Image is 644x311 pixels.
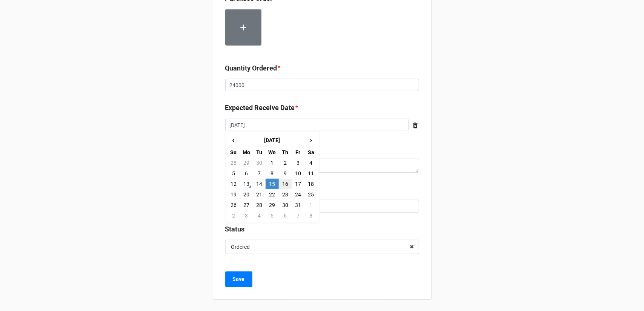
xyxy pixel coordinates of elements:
[304,210,317,221] td: 8
[292,179,304,189] td: 17
[266,189,278,200] td: 22
[266,147,278,158] th: We
[227,158,240,168] td: 28
[292,210,304,221] td: 7
[240,210,253,221] td: 3
[225,63,277,74] label: Quantity Ordered
[304,147,317,158] th: Sa
[253,210,266,221] td: 4
[279,200,292,210] td: 30
[279,158,292,168] td: 2
[240,200,253,210] td: 27
[279,179,292,189] td: 16
[225,224,245,234] label: Status
[227,210,240,221] td: 2
[253,200,266,210] td: 28
[279,210,292,221] td: 6
[292,200,304,210] td: 31
[266,168,278,179] td: 8
[279,147,292,158] th: Th
[240,158,253,168] td: 29
[266,210,278,221] td: 5
[305,134,317,146] span: ›
[253,147,266,158] th: Tu
[304,168,317,179] td: 11
[253,189,266,200] td: 21
[240,179,253,189] td: 13
[253,158,266,168] td: 30
[231,244,250,250] div: Ordered
[240,168,253,179] td: 6
[225,103,295,113] label: Expected Receive Date
[279,189,292,200] td: 23
[304,200,317,210] td: 1
[253,179,266,189] td: 14
[240,147,253,158] th: Mo
[240,189,253,200] td: 20
[227,147,240,158] th: Su
[225,271,252,287] button: Save
[304,179,317,189] td: 18
[292,168,304,179] td: 10
[227,168,240,179] td: 5
[227,134,240,146] span: ‹
[304,189,317,200] td: 25
[292,158,304,168] td: 3
[233,275,245,283] b: Save
[253,168,266,179] td: 7
[266,179,278,189] td: 15
[266,200,278,210] td: 29
[227,189,240,200] td: 19
[227,200,240,210] td: 26
[292,147,304,158] th: Fr
[266,158,278,168] td: 1
[240,133,304,147] th: [DATE]
[227,179,240,189] td: 12
[225,119,409,132] input: Date
[304,158,317,168] td: 4
[292,189,304,200] td: 24
[279,168,292,179] td: 9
